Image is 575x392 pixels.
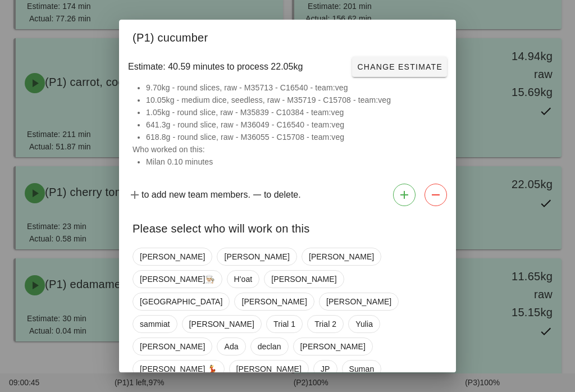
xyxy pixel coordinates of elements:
div: (P1) cucumber [119,20,456,52]
span: [PERSON_NAME] [140,338,205,355]
span: [PERSON_NAME]👨🏼‍🍳 [140,271,215,288]
li: 618.8g - round slice, raw - M36055 - C15708 - team:veg [146,131,442,143]
span: [PERSON_NAME] [271,271,336,288]
div: Please select who will work on this [119,211,456,243]
span: Change Estimate [357,62,442,71]
li: 641.3g - round slice, raw - M36049 - C16540 - team:veg [146,118,442,131]
span: [PERSON_NAME] [189,316,254,332]
span: Ada [224,338,238,355]
div: to add new team members. to delete. [119,179,456,211]
span: H'oat [234,271,253,288]
li: 10.05kg - medium dice, seedless, raw - M35719 - C15708 - team:veg [146,94,442,106]
span: Trial 2 [314,316,336,332]
span: [PERSON_NAME] 💃 [140,361,217,377]
span: Suman [349,361,375,377]
span: [GEOGRAPHIC_DATA] [140,293,222,310]
span: JP [321,361,330,377]
button: Change Estimate [352,57,447,77]
span: [PERSON_NAME] [224,248,289,265]
span: [PERSON_NAME] [309,248,374,265]
span: Trial 1 [273,316,295,332]
li: 9.70kg - round slices, raw - M35713 - C16540 - team:veg [146,81,442,94]
span: Yulia [355,316,373,332]
span: [PERSON_NAME] [140,248,205,265]
li: 1.05kg - round slice, raw - M35839 - C10384 - team:veg [146,106,442,118]
span: [PERSON_NAME] [300,338,366,355]
li: Milan 0.10 minutes [146,156,442,168]
span: [PERSON_NAME] [326,293,391,310]
span: declan [258,338,281,355]
span: Estimate: 40.59 minutes to process 22.05kg [128,60,303,74]
span: [PERSON_NAME] [241,293,307,310]
span: sammiat [140,316,170,332]
div: Who worked on this: [119,81,456,179]
span: [PERSON_NAME] [236,361,302,377]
